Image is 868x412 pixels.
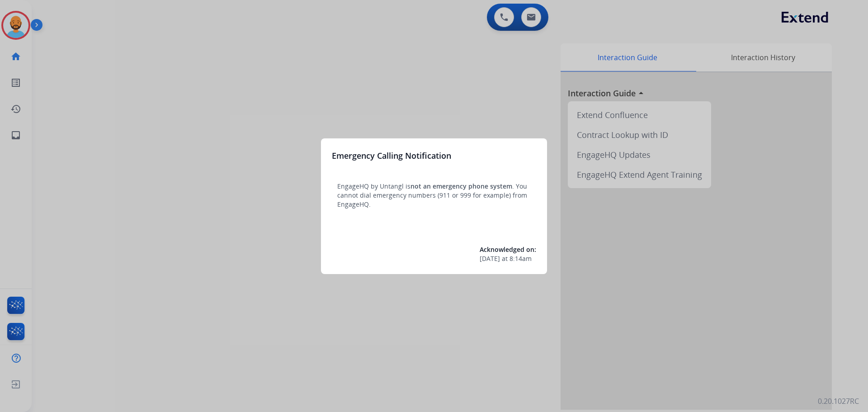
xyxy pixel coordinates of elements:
[480,245,536,254] span: Acknowledged on:
[818,396,859,407] p: 0.20.1027RC
[480,254,536,263] div: at
[410,182,512,190] span: not an emergency phone system
[480,254,500,263] span: [DATE]
[332,149,451,162] h3: Emergency Calling Notification
[337,182,531,209] p: EngageHQ by Untangl is . You cannot dial emergency numbers (911 or 999 for example) from EngageHQ.
[509,254,532,263] span: 8:14am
